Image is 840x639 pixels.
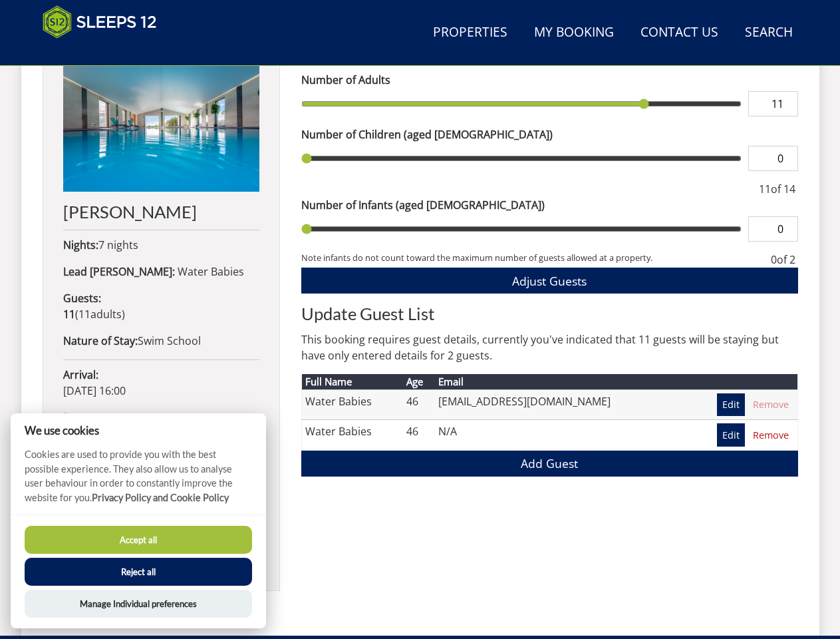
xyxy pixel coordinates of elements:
td: 46 [403,389,435,419]
strong: Lead [PERSON_NAME]: [63,264,175,279]
a: My Booking [529,18,619,48]
iframe: Customer reviews powered by Trustpilot [36,47,176,58]
h2: [PERSON_NAME] [63,202,259,221]
span: 0 [771,252,777,267]
h2: We use cookies [11,424,266,437]
strong: 11 [63,307,75,321]
label: Number of Infants (aged [DEMOGRAPHIC_DATA]) [301,197,798,213]
strong: Departure: [63,410,118,425]
div: of 14 [756,181,798,197]
a: Contact Us [635,18,724,48]
button: Accept all [25,526,252,554]
td: [EMAIL_ADDRESS][DOMAIN_NAME] [435,389,682,419]
p: 7 nights [63,237,259,253]
a: Search [740,18,798,48]
a: Edit [717,423,745,446]
th: Age [403,374,435,389]
img: Sleeps 12 [43,5,157,39]
p: Swim School [63,333,259,349]
strong: Arrival: [63,367,98,382]
small: Note infants do not count toward the maximum number of guests allowed at a property. [301,252,768,268]
td: Water Babies [301,389,402,419]
a: Add Guest [301,451,798,477]
strong: Nights: [63,238,98,252]
p: This booking requires guest details, currently you've indicated that 11 guests will be staying bu... [301,331,798,363]
span: 11 [759,182,771,196]
a: Edit [717,393,745,416]
span: Water Babies [178,264,244,279]
h2: Update Guest List [301,304,798,323]
span: adult [78,307,122,321]
strong: Guests: [63,291,101,306]
button: Reject all [25,558,252,586]
p: [DATE] 10:00 [63,409,259,441]
span: Adjust Guests [512,273,587,289]
span: s [116,307,122,321]
th: Email [435,374,682,389]
span: ( ) [63,307,125,321]
a: Remove [748,393,794,416]
a: Privacy Policy and Cookie Policy [92,492,229,503]
a: Remove [748,423,794,446]
strong: Nature of Stay: [63,333,138,348]
a: [PERSON_NAME] [63,65,259,221]
td: Water Babies [301,420,402,450]
img: An image of 'Shires' [63,65,259,192]
span: 11 [78,307,90,321]
button: Adjust Guests [301,268,798,294]
th: Full Name [301,374,402,389]
a: Properties [428,18,513,48]
td: 46 [403,420,435,450]
p: [DATE] 16:00 [63,367,259,399]
label: Number of Adults [301,72,798,88]
label: Number of Children (aged [DEMOGRAPHIC_DATA]) [301,126,798,142]
div: of 2 [768,252,798,268]
p: Cookies are used to provide you with the best possible experience. They also allow us to analyse ... [11,447,266,515]
button: Manage Individual preferences [25,590,252,618]
td: N/A [435,420,682,450]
